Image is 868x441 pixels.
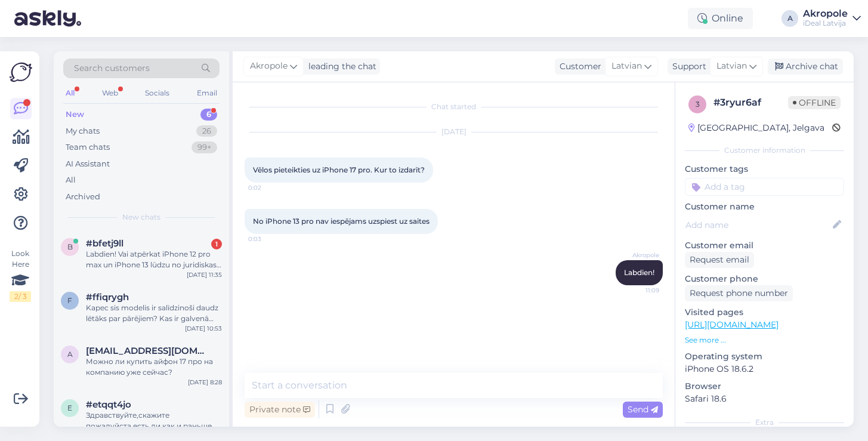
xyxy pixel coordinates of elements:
[66,158,110,170] div: AI Assistant
[685,239,844,252] p: Customer email
[66,191,100,203] div: Archived
[611,60,642,73] span: Latvian
[194,85,220,101] div: Email
[248,183,293,192] span: 0:02
[685,319,779,330] a: [URL][DOMAIN_NAME]
[685,145,844,156] div: Customer information
[803,18,848,28] div: iDeal Latvija
[245,402,315,418] div: Private note
[624,268,654,277] span: Labdien!
[86,410,222,431] div: Здравствуйте,скажите пожалуйста,есть ли как и раньше купить новый телефон Air со скидкой,если зда...
[713,95,788,110] div: # 3ryur6af
[685,363,844,375] p: iPhone OS 18.6.2
[614,286,659,295] span: 11:09
[196,125,217,137] div: 26
[248,235,293,243] span: 0:03
[685,380,844,393] p: Browser
[67,242,73,251] span: b
[86,292,129,303] span: #ffiqrygh
[10,291,31,302] div: 2 / 3
[253,217,430,226] span: No iPhone 13 pro nav iespējams uzspiest uz saites
[66,141,110,153] div: Team chats
[250,60,288,73] span: Akropole
[86,238,123,249] span: #bfetj9ll
[66,125,100,137] div: My chats
[66,174,76,186] div: All
[685,273,844,285] p: Customer phone
[211,239,222,249] div: 1
[685,218,830,232] input: Add name
[685,285,793,301] div: Request phone number
[685,417,844,428] div: Extra
[685,178,844,196] input: Add a tag
[143,85,172,101] div: Socials
[304,60,376,73] div: leading the chat
[86,303,222,324] div: Kapec sis modelis ir salīdzinoši daudz lētāks par pārējiem? Kas ir galvenā atšķirība?
[185,324,222,333] div: [DATE] 10:53
[10,61,32,84] img: Askly Logo
[67,350,73,359] span: a
[685,306,844,319] p: Visited pages
[768,58,843,75] div: Archive chat
[685,252,754,268] div: Request email
[685,335,844,346] p: See more ...
[86,399,131,410] span: #etqqt4jo
[628,404,658,415] span: Send
[86,346,210,356] span: a.volcenkova@icloud.com
[67,296,72,305] span: f
[100,85,121,101] div: Web
[685,350,844,363] p: Operating system
[803,9,848,18] div: Akropole
[188,378,222,387] div: [DATE] 8:28
[685,393,844,405] p: Safari 18.6
[191,141,217,153] div: 99+
[555,60,601,73] div: Customer
[10,248,31,302] div: Look Here
[63,85,77,101] div: All
[245,101,663,112] div: Chat started
[668,60,706,73] div: Support
[788,96,841,109] span: Offline
[122,212,160,223] span: New chats
[685,163,844,175] p: Customer tags
[685,201,844,213] p: Customer name
[66,109,84,121] div: New
[74,62,150,75] span: Search customers
[245,127,663,137] div: [DATE]
[86,249,222,270] div: Labdien! Vai atpērkat iPhone 12 pro max un iPhone 13 lūdzu no juridiskas personas?
[253,165,425,174] span: Vēlos pieteikties uz iPhone 17 pro. Kur to izdarīt?
[696,100,700,109] span: 3
[688,122,824,134] div: [GEOGRAPHIC_DATA], Jelgava
[187,270,222,279] div: [DATE] 11:35
[200,109,217,121] div: 6
[86,356,222,378] div: Можно ли купить айфон 17 про на компанию уже сейчас?
[716,60,747,73] span: Latvian
[803,9,861,28] a: AkropoleiDeal Latvija
[688,8,753,29] div: Online
[781,10,798,27] div: A
[614,251,659,260] span: Akropole
[67,403,72,412] span: e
